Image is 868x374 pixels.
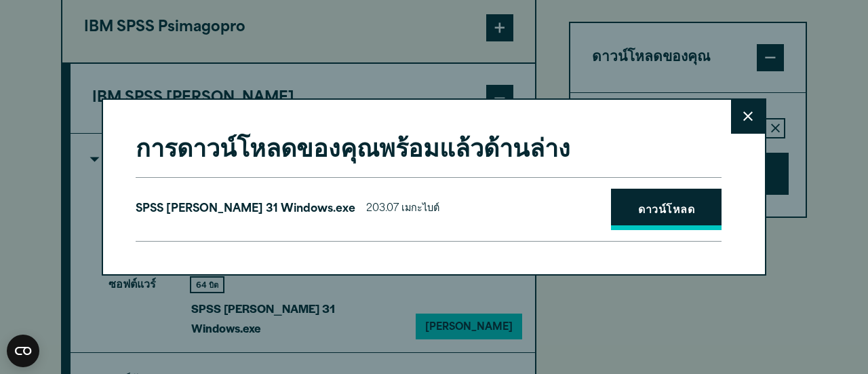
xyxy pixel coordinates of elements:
font: 203.07 เมกะไบต์ [366,204,439,214]
a: ดาวน์โหลด [611,189,722,231]
font: SPSS [PERSON_NAME] 31 Windows.exe [136,204,355,214]
font: การดาวน์โหลดของคุณพร้อมแล้วด้านล่าง [136,131,570,164]
font: ดาวน์โหลด [638,205,694,216]
button: เปิดวิดเจ็ต CMP [7,335,39,367]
